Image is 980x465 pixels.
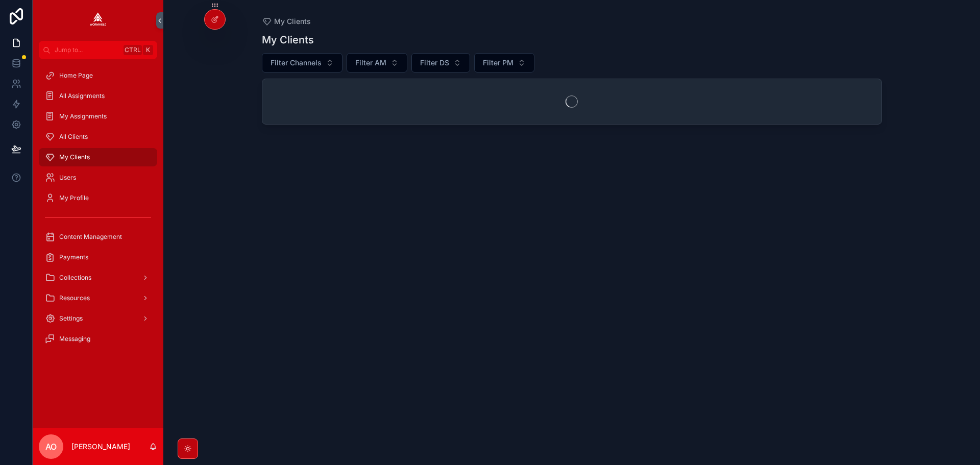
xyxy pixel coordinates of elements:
a: My Clients [39,148,157,166]
span: My Profile [59,194,89,202]
span: Users [59,174,76,182]
button: Select Button [474,53,534,72]
a: Payments [39,248,157,266]
span: My Clients [59,153,90,161]
span: AO [45,440,57,453]
a: Content Management [39,228,157,246]
a: All Clients [39,128,157,146]
button: Jump to...CtrlK [39,41,157,59]
img: App logo [90,12,106,29]
span: Filter Channels [271,58,322,68]
a: All Assignments [39,87,157,105]
a: Resources [39,289,157,307]
span: Content Management [59,233,122,241]
span: Jump to... [55,46,119,54]
a: Messaging [39,330,157,348]
p: [PERSON_NAME] [71,442,130,452]
span: Payments [59,253,88,261]
span: Settings [59,314,83,323]
a: My Assignments [39,107,157,126]
span: Filter PM [483,58,513,68]
span: My Assignments [59,112,107,120]
h1: My Clients [262,33,314,47]
a: Home Page [39,66,157,85]
button: Select Button [262,53,342,72]
button: Select Button [347,53,407,72]
button: Select Button [411,53,470,72]
span: K [144,46,152,54]
span: Messaging [59,335,90,343]
span: Home Page [59,71,93,80]
span: All Clients [59,133,88,141]
span: Ctrl [124,45,142,55]
span: Collections [59,274,91,282]
span: My Clients [274,16,311,27]
div: scrollable content [33,59,163,361]
span: Resources [59,294,90,302]
span: All Assignments [59,92,105,100]
a: My Profile [39,189,157,207]
a: Collections [39,268,157,287]
a: My Clients [262,16,311,27]
span: Filter AM [355,58,386,68]
a: Users [39,168,157,187]
a: Settings [39,309,157,328]
span: Filter DS [420,58,449,68]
